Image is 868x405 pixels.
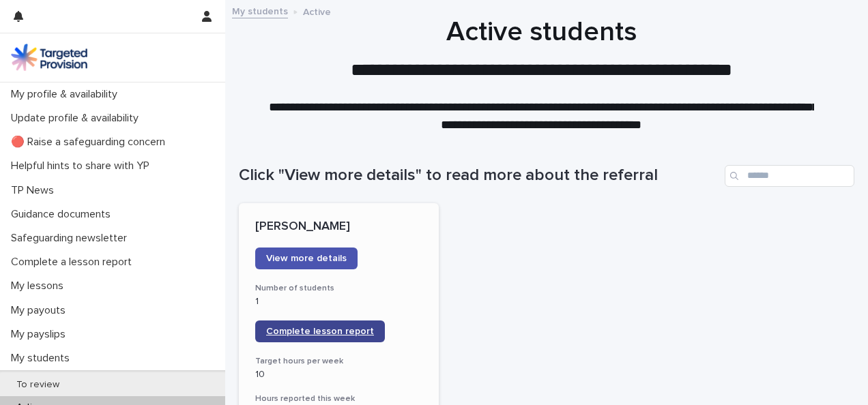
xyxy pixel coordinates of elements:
p: My payouts [5,304,76,317]
input: Search [725,165,854,187]
a: View more details [255,247,358,269]
p: My payslips [5,328,76,341]
h3: Hours reported this week [255,393,422,404]
h1: Active students [239,16,844,48]
p: Helpful hints to share with YP [5,160,160,172]
img: M5nRWzHhSzIhMunXDL62 [11,44,87,71]
span: Complete lesson report [266,327,374,336]
p: 🔴 Raise a safeguarding concern [5,136,176,149]
h3: Target hours per week [255,356,422,367]
p: [PERSON_NAME] [255,220,422,235]
p: To review [5,379,70,391]
p: Update profile & availability [5,112,149,125]
p: Active [303,3,331,18]
h3: Number of students [255,283,422,294]
p: My profile & availability [5,88,128,101]
p: Guidance documents [5,208,121,221]
a: My students [232,3,288,18]
p: 1 [255,296,422,307]
p: My lessons [5,280,74,292]
h1: Click "View more details" to read more about the referral [239,166,719,185]
p: Safeguarding newsletter [5,232,138,245]
a: Complete lesson report [255,320,385,342]
span: View more details [266,254,347,263]
p: TP News [5,184,65,197]
p: 10 [255,369,422,380]
p: Complete a lesson report [5,256,143,269]
p: My students [5,352,81,365]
